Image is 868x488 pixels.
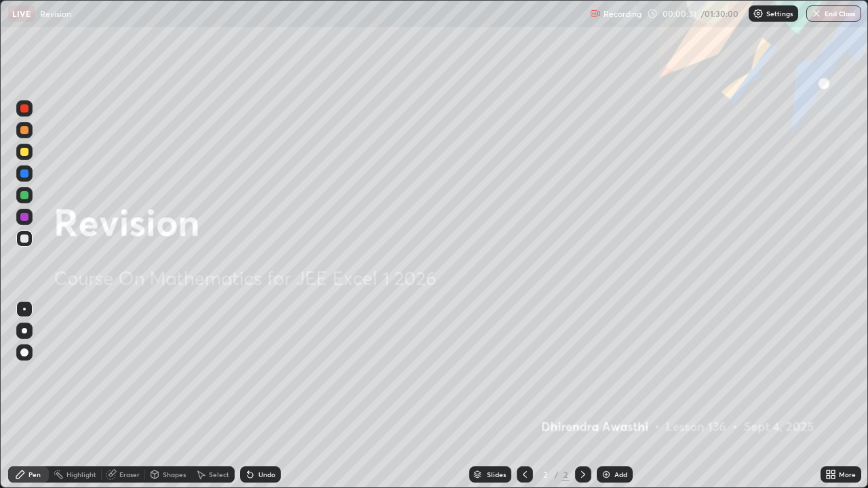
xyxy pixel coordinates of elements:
p: Recording [604,9,642,19]
div: Highlight [66,471,96,478]
img: recording.375f2c34.svg [590,8,601,19]
img: end-class-cross [811,8,822,19]
p: LIVE [12,8,31,19]
p: Revision [40,8,71,19]
div: / [555,470,559,479]
div: Pen [28,471,41,478]
div: Eraser [119,471,140,478]
div: 2 [561,468,570,481]
img: add-slide-button [601,469,612,480]
p: Settings [766,10,793,17]
img: class-settings-icons [753,8,764,19]
div: Slides [487,471,506,478]
div: Undo [258,471,275,478]
button: End Class [806,5,861,22]
div: 2 [538,470,552,479]
div: More [839,471,856,478]
div: Add [614,471,627,478]
div: Select [209,471,229,478]
div: Shapes [163,471,186,478]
